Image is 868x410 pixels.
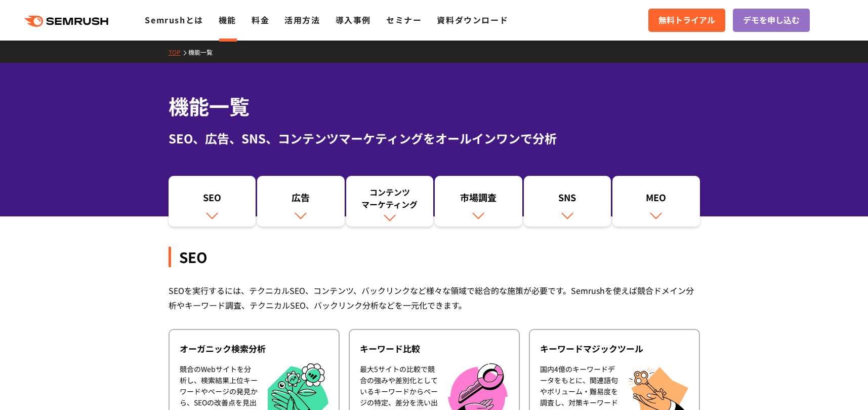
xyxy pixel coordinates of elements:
a: 資料ダウンロード [437,14,508,26]
a: SNS [524,176,611,227]
a: Semrushとは [145,14,203,26]
a: 料金 [252,14,269,26]
a: 機能 [219,14,236,26]
a: 市場調査 [435,176,522,227]
a: コンテンツマーケティング [346,176,434,227]
a: TOP [169,48,188,56]
a: 活用方法 [284,14,320,26]
div: SEO [169,247,700,267]
div: コンテンツ マーケティング [351,186,429,210]
div: SEO、広告、SNS、コンテンツマーケティングをオールインワンで分析 [169,129,700,147]
a: セミナー [386,14,422,26]
a: 広告 [257,176,345,227]
div: SEO [174,191,251,208]
a: デモを申し込む [733,9,810,32]
a: 無料トライアル [648,9,725,32]
div: 広告 [262,191,340,208]
div: SEOを実行するには、テクニカルSEO、コンテンツ、バックリンクなど様々な領域で総合的な施策が必要です。Semrushを使えば競合ドメイン分析やキーワード調査、テクニカルSEO、バックリンク分析... [169,283,700,313]
div: 市場調査 [440,191,517,208]
div: オーガニック検索分析 [180,343,328,355]
div: キーワード比較 [360,343,509,355]
a: 導入事例 [336,14,371,26]
span: 無料トライアル [658,14,715,27]
div: SNS [529,191,606,208]
h1: 機能一覧 [169,91,700,121]
div: MEO [617,191,695,208]
span: デモを申し込む [743,14,800,27]
a: 機能一覧 [188,48,220,56]
a: MEO [612,176,700,227]
div: キーワードマジックツール [540,343,689,355]
a: SEO [169,176,256,227]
